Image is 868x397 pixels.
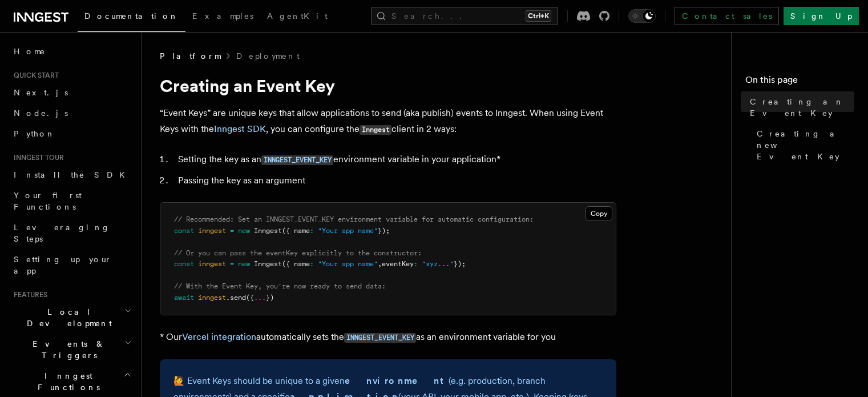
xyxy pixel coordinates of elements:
a: Python [9,123,134,144]
span: Events & Triggers [9,338,124,361]
kbd: Ctrl+K [526,10,551,22]
span: // Recommended: Set an INNGEST_EVENT_KEY environment variable for automatic configuration: [174,215,534,223]
span: Python [14,129,55,138]
span: await [174,294,194,302]
a: Documentation [78,3,185,32]
a: INNGEST_EVENT_KEY [344,331,416,342]
span: }); [454,260,466,268]
span: : [414,260,418,268]
span: ({ name [282,260,310,268]
span: new [238,260,250,268]
li: Setting the key as an environment variable in your application* [175,151,616,168]
span: eventKey [382,260,414,268]
span: Inngest [254,260,282,268]
a: Sign Up [784,7,859,25]
span: ({ [246,294,254,302]
span: , [378,260,382,268]
p: “Event Keys” are unique keys that allow applications to send (aka publish) events to Inngest. Whe... [160,105,616,138]
span: Install the SDK [14,170,132,179]
a: Examples [185,3,260,31]
p: * Our automatically sets the as an environment variable for you [160,329,616,346]
a: Creating an Event Key [745,91,854,123]
span: "Your app name" [318,227,378,235]
a: Leveraging Steps [9,217,134,249]
span: Home [14,46,46,57]
button: Toggle dark mode [628,9,656,23]
h1: Creating an Event Key [160,75,616,96]
span: "Your app name" [318,260,378,268]
a: Vercel integration [182,331,256,342]
span: ... [254,294,266,302]
span: Examples [192,11,253,21]
span: : [310,260,314,268]
span: Inngest [254,227,282,235]
a: Inngest SDK [214,123,266,134]
span: }); [378,227,390,235]
span: Node.js [14,109,68,118]
button: Local Development [9,302,134,334]
span: AgentKit [267,11,328,21]
button: Events & Triggers [9,334,134,366]
span: Creating a new Event Key [757,128,854,162]
span: inngest [198,260,226,268]
h4: On this page [745,73,854,91]
strong: environment [345,375,449,386]
span: Platform [160,50,220,62]
a: Contact sales [675,7,779,25]
button: Search...Ctrl+K [371,7,558,25]
span: Features [9,290,47,299]
span: Inngest Functions [9,370,123,393]
span: "xyz..." [422,260,454,268]
span: const [174,227,194,235]
span: const [174,260,194,268]
code: INNGEST_EVENT_KEY [261,155,333,165]
span: Setting up your app [14,255,112,275]
code: Inngest [360,125,391,135]
span: inngest [198,294,226,302]
a: Your first Functions [9,185,134,217]
code: INNGEST_EVENT_KEY [344,333,416,343]
a: AgentKit [260,3,334,31]
span: Leveraging Steps [14,223,110,243]
a: INNGEST_EVENT_KEY [261,154,333,165]
span: Next.js [14,88,68,97]
span: Inngest tour [9,153,64,162]
span: = [230,260,234,268]
a: Setting up your app [9,249,134,281]
span: Quick start [9,71,59,80]
span: ({ name [282,227,310,235]
span: Local Development [9,306,124,329]
span: // Or you can pass the eventKey explicitly to the constructor: [174,249,422,257]
a: Next.js [9,82,134,103]
button: Copy [586,206,612,221]
li: Passing the key as an argument [175,173,616,189]
a: Install the SDK [9,165,134,185]
span: // With the Event Key, you're now ready to send data: [174,282,386,290]
span: : [310,227,314,235]
span: Creating an Event Key [750,96,854,119]
a: Creating a new Event Key [752,123,854,167]
a: Deployment [236,50,300,62]
span: .send [226,294,246,302]
span: Documentation [84,11,179,21]
a: Node.js [9,103,134,123]
span: Your first Functions [14,191,82,211]
span: new [238,227,250,235]
span: }) [266,294,274,302]
a: Home [9,41,134,62]
span: = [230,227,234,235]
span: inngest [198,227,226,235]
